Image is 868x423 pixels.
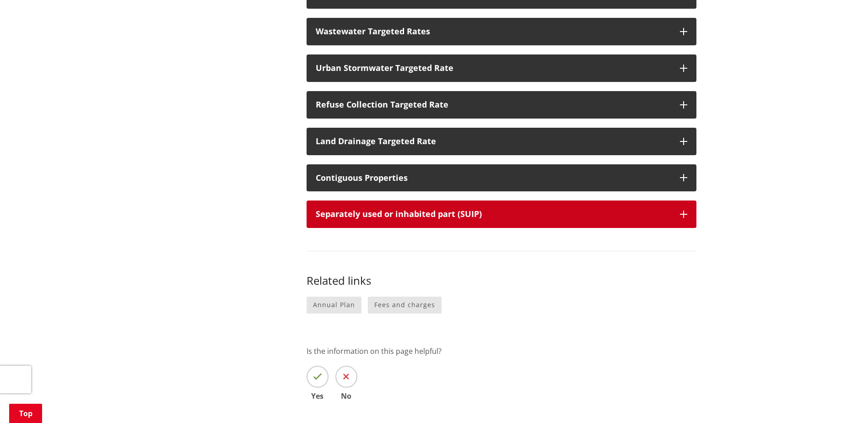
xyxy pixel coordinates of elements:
[316,210,671,219] p: Separately used or inhabited part (SUIP)
[316,64,671,73] div: Urban Stormwater Targeted Rate
[9,404,42,423] a: Top
[316,174,671,183] div: Contiguous Properties
[307,128,696,155] button: Land Drainage Targeted Rate
[368,297,442,314] a: Fees and charges
[307,392,329,400] span: Yes
[316,100,671,109] div: Refuse Collection Targeted Rate
[307,346,696,357] p: Is the information on this page helpful?
[307,91,696,119] button: Refuse Collection Targeted Rate
[316,27,671,36] div: Wastewater Targeted Rates
[307,164,696,192] button: Contiguous Properties
[316,137,671,146] div: Land Drainage Targeted Rate
[307,274,696,287] h3: Related links
[307,201,696,228] button: Separately used or inhabited part (SUIP)
[307,18,696,45] button: Wastewater Targeted Rates
[826,385,859,418] iframe: Messenger Launcher
[307,297,361,314] a: Annual Plan
[307,54,696,82] button: Urban Stormwater Targeted Rate
[335,392,357,400] span: No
